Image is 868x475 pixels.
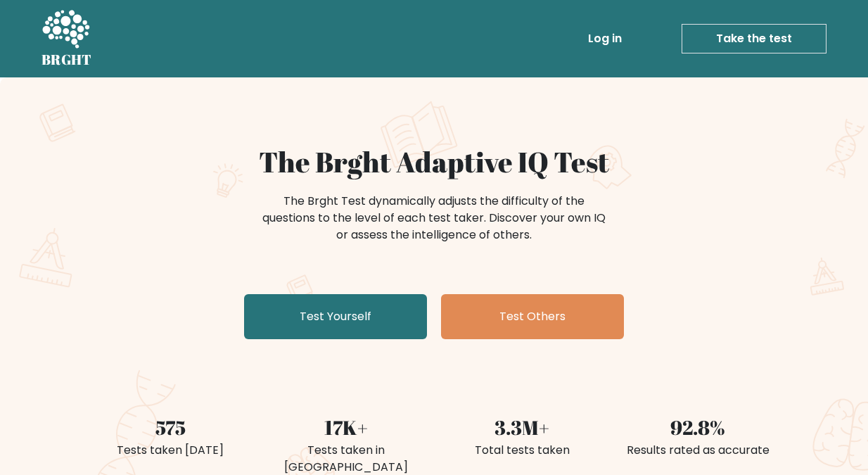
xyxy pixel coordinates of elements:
[91,412,250,442] div: 575
[618,442,777,459] div: Results rated as accurate
[91,442,250,459] div: Tests taken [DATE]
[442,412,601,442] div: 3.3M+
[582,25,627,53] a: Log in
[441,294,624,339] a: Test Others
[682,24,826,53] a: Take the test
[442,442,601,459] div: Total tests taken
[42,51,92,68] h5: BRGHT
[91,145,777,179] h1: The Brght Adaptive IQ Test
[244,294,427,339] a: Test Yourself
[258,193,610,243] div: The Brght Test dynamically adjusts the difficulty of the questions to the level of each test take...
[42,6,92,72] a: BRGHT
[267,412,426,442] div: 17K+
[618,412,777,442] div: 92.8%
